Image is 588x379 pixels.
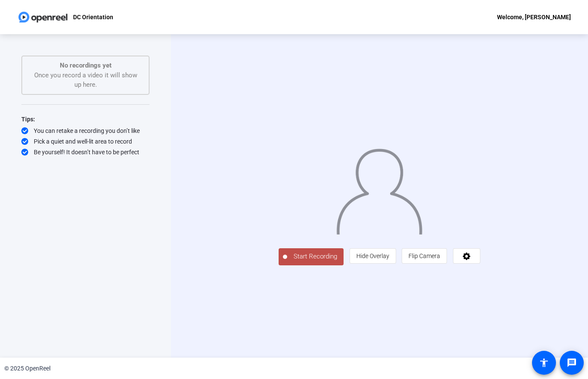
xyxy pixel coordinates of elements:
img: overlay [336,144,423,235]
div: Welcome, [PERSON_NAME] [497,12,571,22]
div: You can retake a recording you don’t like [21,126,150,135]
span: Flip Camera [409,253,440,259]
div: Pick a quiet and well-lit area to record [21,137,150,146]
img: OpenReel logo [17,9,69,26]
p: DC Orientation [73,12,113,22]
div: Tips: [21,114,150,124]
div: © 2025 OpenReel [4,364,50,373]
div: Once you record a video it will show up here. [31,61,140,90]
span: Hide Overlay [356,253,389,259]
button: Flip Camera [402,248,447,264]
button: Hide Overlay [350,248,396,264]
div: Be yourself! It doesn’t have to be perfect [21,148,150,156]
p: No recordings yet [31,61,140,71]
button: Start Recording [279,248,344,265]
mat-icon: accessibility [539,358,549,368]
span: Start Recording [287,252,344,261]
mat-icon: message [567,358,577,368]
